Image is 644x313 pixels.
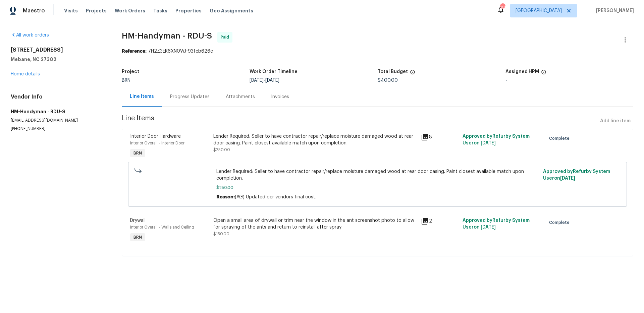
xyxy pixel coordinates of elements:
span: $250.00 [216,184,539,191]
p: [EMAIL_ADDRESS][DOMAIN_NAME] [11,118,106,123]
b: Reference: [122,49,147,54]
h4: Vendor Info [11,93,106,100]
span: - [250,78,279,83]
span: The hpm assigned to this work order. [541,69,546,78]
span: $150.00 [213,232,229,236]
div: Invoices [271,93,289,100]
h5: Work Order Timeline [250,69,298,74]
h5: HM-Handyman - RDU-S [11,108,106,115]
span: Interior Overall - Interior Door [130,141,184,145]
h5: Assigned HPM [505,69,539,74]
span: [DATE] [481,141,496,145]
div: Line Items [130,93,154,100]
span: Approved by Refurby System User on [463,218,530,230]
div: - [505,78,633,83]
h5: Mebane, NC 27302 [11,56,106,63]
span: Tasks [153,8,167,13]
div: 2 [421,217,459,225]
span: BRN [122,78,130,83]
span: [DATE] [481,225,496,230]
span: HM-Handyman - RDU-S [122,32,212,40]
span: Line Items [122,115,597,127]
span: Interior Door Hardware [130,134,181,139]
div: Progress Updates [170,93,210,100]
a: Home details [11,72,40,76]
p: [PHONE_NUMBER] [11,126,106,132]
span: $400.00 [378,78,398,83]
span: [GEOGRAPHIC_DATA] [516,7,562,14]
div: 102 [500,4,505,11]
h2: [STREET_ADDRESS] [11,47,106,53]
span: Work Orders [115,7,145,14]
span: Visits [64,7,78,14]
span: (AG) Updated per vendors final cost. [235,195,316,199]
div: Open a small area of drywall or trim near the window in the ant screenshot photo to allow for spr... [213,217,417,231]
div: Lender Required: Seller to have contractor repair/replace moisture damaged wood at rear door casi... [213,133,417,146]
span: Paid [221,34,232,41]
div: 7H2Z3ER6XN0WJ-93feb626e [122,48,633,55]
span: Complete [549,219,572,226]
span: Reason: [216,195,235,199]
span: $250.00 [213,148,230,152]
span: [PERSON_NAME] [593,7,634,14]
h5: Project [122,69,139,74]
div: 8 [421,133,459,141]
span: Lender Required: Seller to have contractor repair/replace moisture damaged wood at rear door casi... [216,168,539,182]
span: Drywall [130,218,146,223]
span: The total cost of line items that have been proposed by Opendoor. This sum includes line items th... [410,69,415,78]
span: Projects [86,7,107,14]
span: BRN [131,150,145,156]
span: BRN [131,234,145,241]
span: [DATE] [560,176,575,181]
span: [DATE] [265,78,279,83]
span: Interior Overall - Walls and Ceiling [130,225,194,229]
span: Complete [549,135,572,142]
span: Maestro [23,7,45,14]
a: All work orders [11,33,49,38]
h5: Total Budget [378,69,408,74]
span: Approved by Refurby System User on [543,169,610,181]
span: Geo Assignments [210,7,253,14]
div: Attachments [226,93,255,100]
span: Properties [175,7,202,14]
span: Approved by Refurby System User on [463,134,530,145]
span: [DATE] [250,78,264,83]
